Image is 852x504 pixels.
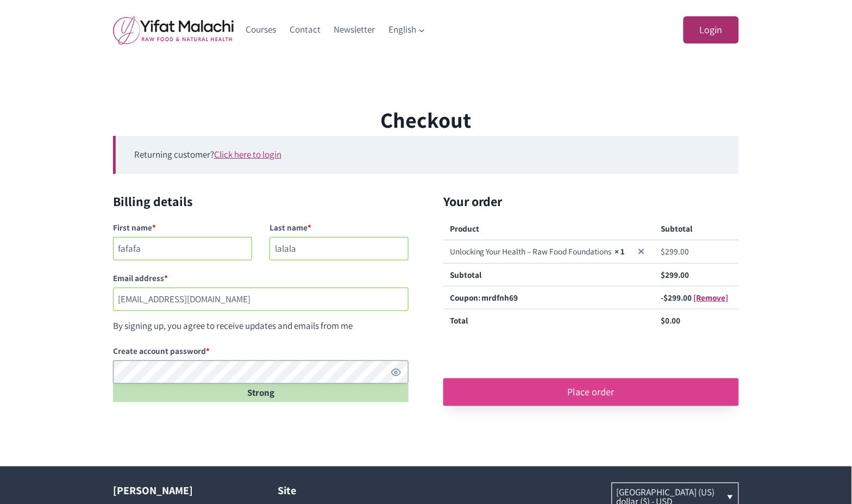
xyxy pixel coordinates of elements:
[615,246,625,257] strong: × 1
[270,217,409,238] label: Last name
[214,148,281,160] a: Click here to login
[239,17,283,43] a: Courses
[661,269,690,280] bdi: 299.00
[113,191,739,424] form: Checkout
[664,292,668,303] span: $
[443,378,739,406] button: Place order
[661,315,681,326] bdi: 0.00
[443,309,655,331] th: Total
[443,217,655,240] th: Product
[661,269,666,280] span: $
[113,136,739,174] div: Returning customer?
[113,16,234,45] img: yifat_logo41_en.png
[113,384,409,402] div: Strong
[661,246,690,257] bdi: 299.00
[443,263,655,286] th: Subtotal
[661,315,666,326] span: $
[655,217,739,240] th: Subtotal
[694,292,729,303] a: Remove mrdfnh69 coupon
[113,217,252,238] label: First name
[664,292,692,303] span: 299.00
[661,246,666,257] span: $
[278,483,410,499] h2: Site
[113,341,409,361] label: Create account password
[382,17,433,43] button: Child menu of English
[113,268,409,288] label: Email address
[113,319,409,333] p: By signing up, you agree to receive updates and emails from me
[283,17,328,43] a: Contact
[113,483,245,499] h2: [PERSON_NAME]
[635,245,648,258] a: Remove this item
[655,286,739,309] td: -
[239,17,433,43] nav: Primary Navigation
[113,103,739,136] h1: Checkout
[390,366,402,378] button: Show password
[450,246,612,257] span: Unlocking Your Health – Raw Food Foundations
[327,17,382,43] a: Newsletter
[113,191,409,211] h3: Billing details
[443,286,655,309] th: Coupon: mrdfnh69
[684,16,739,44] a: Login
[426,191,739,211] h3: Your order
